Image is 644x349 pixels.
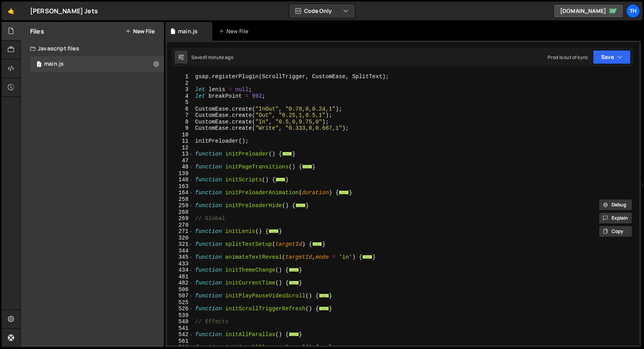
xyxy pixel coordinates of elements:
div: 6 [167,106,194,113]
div: 541 [167,325,194,332]
div: 433 [167,261,194,267]
div: 1 minute ago [205,54,233,61]
div: 16759/45776.js [30,56,164,72]
a: [DOMAIN_NAME] [553,4,624,18]
div: New File [219,27,251,35]
div: 270 [167,222,194,229]
span: ... [319,294,329,298]
div: Prod is out of sync [548,54,588,61]
button: New File [125,28,155,34]
div: 321 [167,241,194,248]
div: Saved [191,54,233,61]
span: ... [302,165,312,169]
span: ... [289,281,299,285]
div: [PERSON_NAME] Jets [30,6,98,16]
div: 5 [167,99,194,106]
div: 561 [167,338,194,345]
span: ... [269,229,279,233]
div: 259 [167,202,194,209]
div: 163 [167,183,194,190]
div: 164 [167,190,194,196]
div: 482 [167,280,194,286]
div: 3 [167,86,194,93]
div: 11 [167,138,194,145]
div: 481 [167,274,194,280]
span: ... [289,332,299,336]
div: 540 [167,319,194,325]
div: 542 [167,331,194,338]
span: ... [295,203,306,208]
div: 506 [167,286,194,293]
a: Th [626,4,640,18]
div: main.js [44,61,64,68]
a: 🤙 [2,2,21,20]
div: 47 [167,157,194,164]
div: 140 [167,177,194,183]
button: Debug [599,199,632,211]
div: 139 [167,170,194,177]
div: 7 [167,112,194,119]
div: 4 [167,93,194,100]
span: 1 [37,62,41,68]
button: Explain [599,212,632,224]
span: ... [282,152,292,156]
div: 525 [167,299,194,306]
span: ... [362,255,372,259]
h2: Files [30,27,44,36]
div: 539 [167,312,194,319]
div: 526 [167,306,194,312]
span: ... [312,242,322,246]
button: Copy [599,226,632,237]
div: 320 [167,235,194,242]
div: 12 [167,145,194,151]
span: ... [339,190,349,195]
div: 9 [167,125,194,132]
div: 8 [167,119,194,125]
div: 1 [167,73,194,80]
div: 48 [167,164,194,170]
div: 345 [167,254,194,261]
div: 269 [167,215,194,222]
div: 268 [167,209,194,216]
div: 258 [167,196,194,203]
span: ... [276,177,286,182]
div: 271 [167,228,194,235]
button: Code Only [289,4,355,18]
div: 2 [167,80,194,87]
div: main.js [178,27,197,35]
div: 344 [167,248,194,254]
div: 434 [167,267,194,274]
div: Javascript files [21,41,164,56]
span: ... [319,306,329,311]
span: ... [289,268,299,272]
button: Save [593,50,631,64]
div: 10 [167,132,194,138]
div: 13 [167,151,194,157]
div: 507 [167,293,194,299]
